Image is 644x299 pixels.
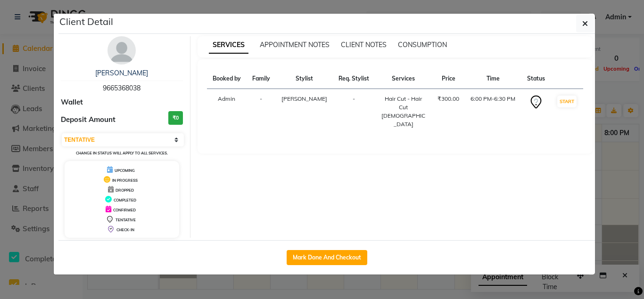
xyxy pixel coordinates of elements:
[114,198,136,202] span: COMPLETED
[557,96,577,107] button: START
[103,84,140,92] span: 9665368038
[95,69,148,77] a: [PERSON_NAME]
[333,89,375,135] td: -
[381,95,426,129] div: Hair Cut - Hair Cut [DEMOGRAPHIC_DATA]
[521,69,551,89] th: Status
[465,89,521,135] td: 6:00 PM-6:30 PM
[333,69,375,89] th: Req. Stylist
[116,188,134,193] span: DROPPED
[116,218,136,222] span: TENTATIVE
[61,97,83,108] span: Wallet
[247,69,276,89] th: Family
[287,250,367,265] button: Mark Done And Checkout
[76,151,168,155] small: Change in status will apply to all services.
[398,40,447,49] span: CONSUMPTION
[432,69,465,89] th: Price
[168,111,183,125] h3: ₹0
[375,69,432,89] th: Services
[260,40,330,49] span: APPOINTMENT NOTES
[115,168,135,173] span: UPCOMING
[107,36,136,65] img: avatar
[113,208,136,212] span: CONFIRMED
[116,227,134,232] span: CHECK-IN
[465,69,521,89] th: Time
[341,40,387,49] span: CLIENT NOTES
[276,69,333,89] th: Stylist
[112,178,138,183] span: IN PROGRESS
[207,69,247,89] th: Booked by
[209,37,248,54] span: SERVICES
[207,89,247,135] td: Admin
[281,95,327,102] span: [PERSON_NAME]
[247,89,276,135] td: -
[59,15,113,29] h5: Client Detail
[61,114,116,125] span: Deposit Amount
[438,95,459,103] div: ₹300.00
